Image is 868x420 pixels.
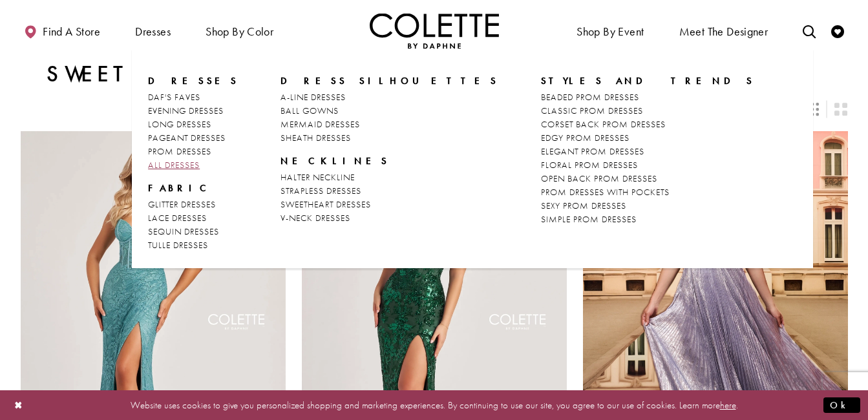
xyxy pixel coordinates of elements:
span: Dresses [148,74,238,87]
a: CORSET BACK PROM DRESSES [541,118,755,131]
a: MERMAID DRESSES [281,118,498,131]
a: Visit Home Page [370,13,499,48]
span: Shop By Event [573,13,647,48]
p: Website uses cookies to give you personalized shopping and marketing experiences. By continuing t... [93,396,775,414]
a: V-NECK DRESSES [281,211,498,225]
a: PROM DRESSES WITH POCKETS [541,185,755,199]
a: Find a store [21,13,103,48]
span: BALL GOWNS [281,105,339,116]
a: OPEN BACK PROM DRESSES [541,172,755,185]
a: Meet the designer [676,13,772,48]
span: ALL DRESSES [148,159,200,171]
span: FABRIC [148,182,238,194]
span: LACE DRESSES [148,212,207,224]
button: Close Dialog [8,394,30,416]
a: Toggle search [799,13,819,48]
span: Dresses [135,25,171,38]
span: NECKLINES [281,154,389,167]
span: Meet the designer [679,25,768,38]
span: Shop by color [202,13,277,48]
span: SHEATH DRESSES [281,132,351,143]
a: EVENING DRESSES [148,104,238,118]
a: LACE DRESSES [148,211,238,225]
button: Submit Dialog [823,397,860,413]
a: ELEGANT PROM DRESSES [541,145,755,158]
a: SWEETHEART DRESSES [281,198,498,211]
span: PROM DRESSES [148,145,211,157]
a: SIMPLE PROM DRESSES [541,213,755,226]
span: PAGEANT DRESSES [148,132,226,143]
img: Colette by Daphne [370,13,499,48]
a: PROM DRESSES [148,145,238,158]
span: EDGY PROM DRESSES [541,132,630,143]
h1: Sweetheart Prom Dresses [47,61,453,87]
a: LONG DRESSES [148,118,238,131]
span: SEXY PROM DRESSES [541,200,626,211]
span: HALTER NECKLINE [281,171,355,183]
span: MERMAID DRESSES [281,118,360,130]
span: STYLES AND TRENDS [541,74,755,87]
span: DRESS SILHOUETTES [281,74,498,87]
a: GLITTER DRESSES [148,198,238,211]
span: LONG DRESSES [148,118,211,130]
a: PAGEANT DRESSES [148,131,238,145]
a: BEADED PROM DRESSES [541,90,755,104]
span: SEQUIN DRESSES [148,226,219,237]
span: SWEETHEART DRESSES [281,198,371,210]
span: TULLE DRESSES [148,239,208,251]
a: SEXY PROM DRESSES [541,199,755,213]
span: ELEGANT PROM DRESSES [541,145,644,157]
span: BEADED PROM DRESSES [541,91,639,103]
a: ALL DRESSES [148,158,238,172]
a: EDGY PROM DRESSES [541,131,755,145]
span: Dresses [132,13,174,48]
a: FLORAL PROM DRESSES [541,158,755,172]
span: PROM DRESSES WITH POCKETS [541,186,670,198]
span: CLASSIC PROM DRESSES [541,105,643,116]
span: STRAPLESS DRESSES [281,185,361,196]
a: here [720,398,736,411]
span: FLORAL PROM DRESSES [541,159,638,171]
span: SIMPLE PROM DRESSES [541,213,637,225]
a: CLASSIC PROM DRESSES [541,104,755,118]
span: V-NECK DRESSES [281,212,350,224]
span: Shop By Event [577,25,644,38]
a: STRAPLESS DRESSES [281,184,498,198]
span: Switch layout to 2 columns [834,103,847,116]
span: EVENING DRESSES [148,105,224,116]
span: A-LINE DRESSES [281,91,346,103]
span: Shop by color [206,25,273,38]
a: DAF'S FAVES [148,90,238,104]
a: HALTER NECKLINE [281,171,498,184]
a: SEQUIN DRESSES [148,225,238,238]
span: GLITTER DRESSES [148,198,216,210]
a: A-LINE DRESSES [281,90,498,104]
a: Check Wishlist [828,13,847,48]
span: DAF'S FAVES [148,91,200,103]
span: Find a store [43,25,100,38]
span: NECKLINES [281,154,498,167]
a: BALL GOWNS [281,104,498,118]
span: FABRIC [148,182,213,194]
a: TULLE DRESSES [148,238,238,252]
a: SHEATH DRESSES [281,131,498,145]
span: OPEN BACK PROM DRESSES [541,173,657,184]
div: Layout Controls [13,95,856,123]
span: CORSET BACK PROM DRESSES [541,118,666,130]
